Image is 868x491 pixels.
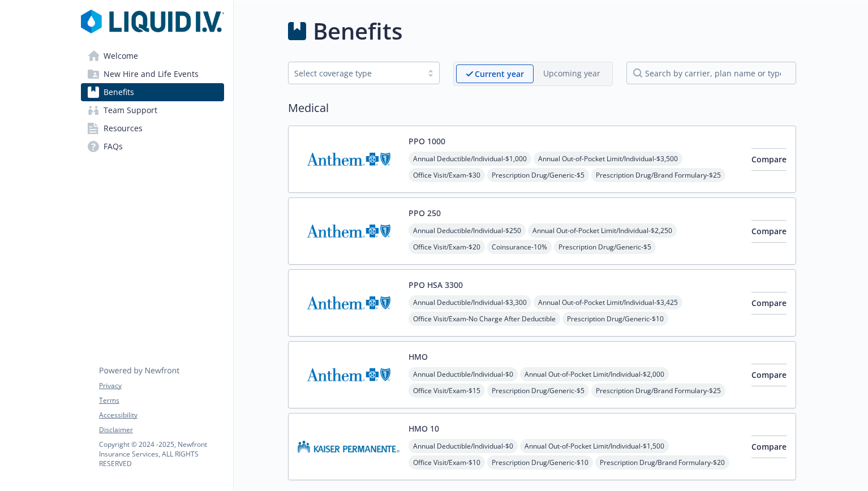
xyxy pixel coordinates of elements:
[751,441,787,452] span: Compare
[288,100,796,117] h2: Medical
[104,119,143,137] span: Resources
[487,455,593,470] span: Prescription Drug/Generic - $10
[81,65,224,83] a: New Hire and Life Events
[751,364,787,386] button: Compare
[751,154,787,165] span: Compare
[520,367,669,381] span: Annual Out-of-Pocket Limit/Individual - $2,000
[751,148,787,171] button: Compare
[751,298,787,308] span: Compare
[409,240,485,254] span: Office Visit/Exam - $20
[409,223,526,238] span: Annual Deductible/Individual - $250
[520,439,669,453] span: Annual Out-of-Pocket Limit/Individual - $1,500
[298,423,399,471] img: Kaiser Permanente Insurance Company carrier logo
[298,135,399,183] img: Anthem Blue Cross carrier logo
[534,295,682,309] span: Annual Out-of-Pocket Limit/Individual - $3,425
[534,64,610,83] span: Upcoming year
[294,67,416,79] div: Select coverage type
[99,395,224,406] a: Terms
[298,279,399,327] img: Anthem Blue Cross carrier logo
[543,67,600,79] p: Upcoming year
[81,101,224,119] a: Team Support
[409,295,531,309] span: Annual Deductible/Individual - $3,300
[409,423,439,434] button: HMO 10
[104,101,157,119] span: Team Support
[591,384,725,398] span: Prescription Drug/Brand Formulary - $25
[81,137,224,156] a: FAQs
[562,312,668,326] span: Prescription Drug/Generic - $10
[104,137,123,156] span: FAQs
[104,47,138,65] span: Welcome
[81,119,224,137] a: Resources
[626,62,796,84] input: search by carrier, plan name or type
[99,425,224,435] a: Disclaimer
[409,384,485,398] span: Office Visit/Exam - $15
[409,207,441,219] button: PPO 250
[751,436,787,458] button: Compare
[554,240,656,254] span: Prescription Drug/Generic - $5
[81,47,224,65] a: Welcome
[591,168,725,182] span: Prescription Drug/Brand Formulary - $25
[313,14,402,48] h1: Benefits
[409,312,560,326] span: Office Visit/Exam - No Charge After Deductible
[751,369,787,380] span: Compare
[409,152,531,166] span: Annual Deductible/Individual - $1,000
[81,83,224,101] a: Benefits
[409,455,485,470] span: Office Visit/Exam - $10
[409,351,428,363] button: HMO
[99,410,224,420] a: Accessibility
[409,168,485,182] span: Office Visit/Exam - $30
[409,367,518,381] span: Annual Deductible/Individual - $0
[487,168,589,182] span: Prescription Drug/Generic - $5
[595,455,729,470] span: Prescription Drug/Brand Formulary - $20
[409,279,463,291] button: PPO HSA 3300
[475,68,524,80] p: Current year
[487,240,552,254] span: Coinsurance - 10%
[104,65,199,83] span: New Hire and Life Events
[99,440,224,468] p: Copyright © 2024 - 2025 , Newfront Insurance Services, ALL RIGHTS RESERVED
[298,207,399,255] img: Anthem Blue Cross carrier logo
[751,292,787,315] button: Compare
[409,135,445,147] button: PPO 1000
[751,220,787,243] button: Compare
[751,226,787,236] span: Compare
[528,223,677,238] span: Annual Out-of-Pocket Limit/Individual - $2,250
[298,351,399,399] img: Anthem Blue Cross carrier logo
[104,83,134,101] span: Benefits
[534,152,682,166] span: Annual Out-of-Pocket Limit/Individual - $3,500
[99,381,224,391] a: Privacy
[487,384,589,398] span: Prescription Drug/Generic - $5
[409,439,518,453] span: Annual Deductible/Individual - $0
